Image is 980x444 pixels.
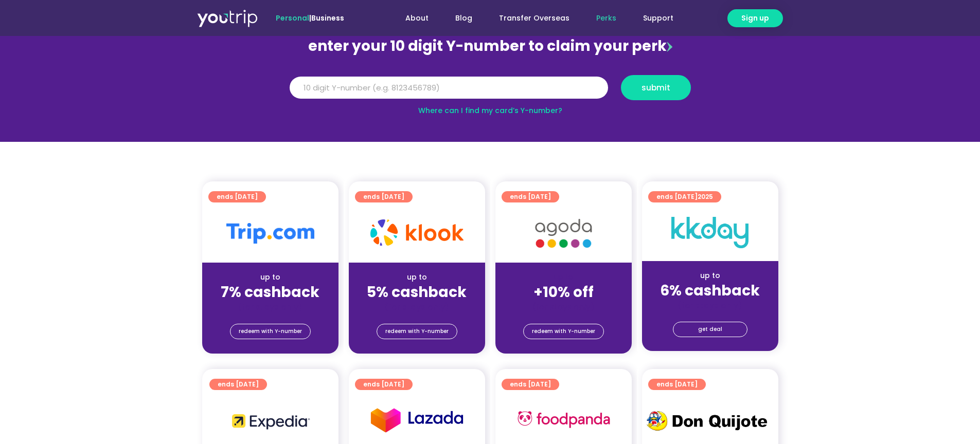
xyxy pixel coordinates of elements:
[290,77,608,99] input: 10 digit Y-number (e.g. 8123456789)
[673,322,747,337] a: get deal
[698,322,722,337] span: get deal
[363,191,404,202] span: ends [DATE]
[502,379,559,390] a: ends [DATE]
[554,272,573,282] span: up to
[648,191,721,202] a: ends [DATE]2025
[357,272,477,283] div: up to
[377,324,457,339] a: redeem with Y-number
[276,13,344,23] span: |
[385,324,449,339] span: redeem with Y-number
[583,9,630,28] a: Perks
[367,282,467,302] strong: 5% cashback
[355,379,413,390] a: ends [DATE]
[532,324,595,339] span: redeem with Y-number
[218,379,259,390] span: ends [DATE]
[372,9,687,28] nav: Menu
[510,379,551,390] span: ends [DATE]
[630,9,687,28] a: Support
[660,281,760,301] strong: 6% cashback
[656,191,713,202] span: ends [DATE]
[648,379,706,390] a: ends [DATE]
[533,282,594,302] strong: +10% off
[392,9,442,28] a: About
[284,33,696,60] div: enter your 10 digit Y-number to claim your perk
[355,191,413,202] a: ends [DATE]
[656,379,698,390] span: ends [DATE]
[210,272,330,283] div: up to
[239,324,302,339] span: redeem with Y-number
[230,324,311,339] a: redeem with Y-number
[741,13,769,24] span: Sign up
[650,270,770,281] div: up to
[290,75,691,108] form: Y Number
[209,379,267,390] a: ends [DATE]
[442,9,486,28] a: Blog
[510,191,551,202] span: ends [DATE]
[210,302,330,312] div: (for stays only)
[357,302,477,312] div: (for stays only)
[311,13,344,23] a: Business
[363,379,404,390] span: ends [DATE]
[727,9,783,27] a: Sign up
[208,191,266,202] a: ends [DATE]
[523,324,604,339] a: redeem with Y-number
[698,192,713,201] span: 2025
[418,105,562,116] a: Where can I find my card’s Y-number?
[650,300,770,311] div: (for stays only)
[217,191,258,202] span: ends [DATE]
[621,75,691,100] button: submit
[276,13,309,23] span: Personal
[502,191,559,202] a: ends [DATE]
[504,302,623,312] div: (for stays only)
[221,282,319,302] strong: 7% cashback
[642,84,670,91] span: submit
[486,9,583,28] a: Transfer Overseas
